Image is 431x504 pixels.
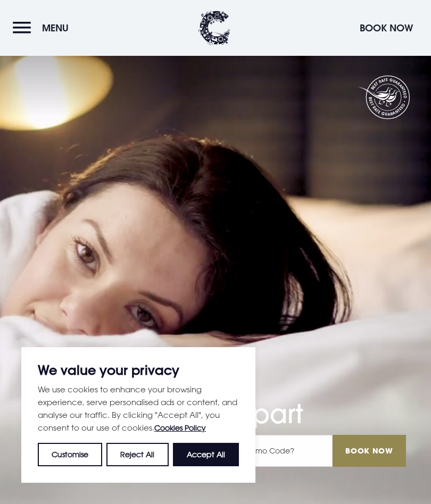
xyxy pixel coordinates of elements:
button: Menu [13,16,74,39]
input: Book Now [333,435,406,467]
button: Customise [38,443,102,466]
img: Clandeboye Lodge [198,11,230,45]
a: Cookies Policy [154,423,206,432]
button: Reject All [106,443,168,466]
div: We value your privacy [21,347,255,483]
span: Menu [42,22,69,34]
p: We value your privacy [38,364,239,376]
input: Have A Promo Code? [206,435,333,467]
button: Accept All [173,443,239,466]
button: Book Now [354,16,418,39]
p: We use cookies to enhance your browsing experience, serve personalised ads or content, and analys... [38,383,239,434]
